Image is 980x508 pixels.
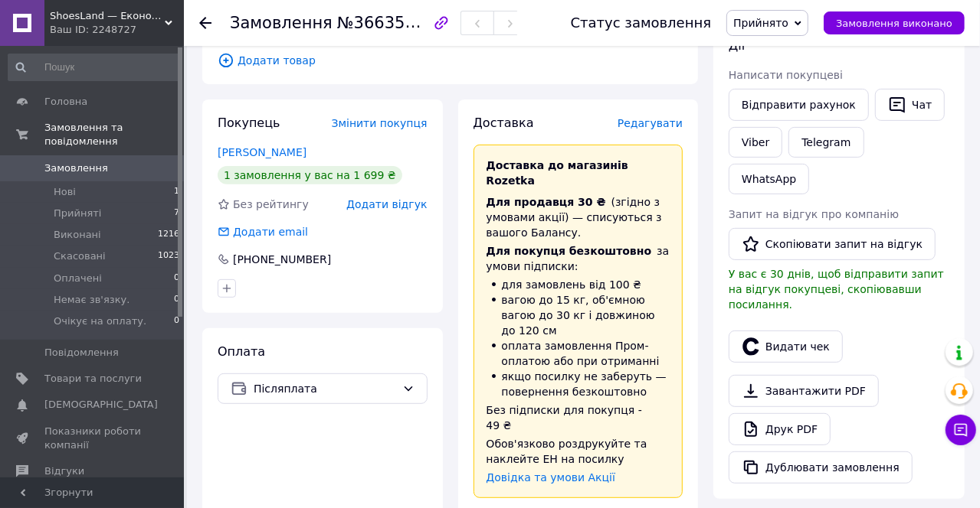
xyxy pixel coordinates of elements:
[44,398,158,412] span: [DEMOGRAPHIC_DATA]
[487,402,670,433] div: Без підписки для покупця - 49 ₴
[199,15,211,31] div: Повернутися назад
[487,436,670,467] div: Обов'язково роздрукуйте та наклейте ЕН на посилку
[54,293,129,307] span: Немає зв'язку.
[216,224,310,239] div: Додати email
[729,375,879,407] a: Завантажити PDF
[487,338,670,369] li: оплата замовлення Пром-оплатою або при отриманні
[729,38,745,53] span: Дії
[50,23,184,37] div: Ваш ID: 2248727
[487,245,652,257] span: Для покупця безкоштовно
[44,95,87,109] span: Головна
[729,164,809,194] a: WhatsApp
[729,268,944,311] span: У вас є 30 днів, щоб відправити запит на відгук покупцеві, скопіювавши посилання.
[50,9,165,23] span: ShoesLand — Економія та якість у кожному кроці
[487,292,670,338] li: вагою до 15 кг, об'ємною вагою до 30 кг і довжиною до 120 см
[54,207,101,220] span: Прийняті
[44,121,184,148] span: Замовлення та повідомлення
[218,166,402,184] div: 1 замовлення у вас на 1 699 ₴
[218,344,265,359] span: Оплата
[946,415,976,445] button: Чат з покупцем
[218,116,280,130] span: Покупець
[487,196,606,208] span: Для продавця 30 ₴
[729,208,899,220] span: Запит на відгук про компанію
[836,18,952,29] span: Замовлення виконано
[346,198,427,210] span: Додати відгук
[474,116,534,130] span: Доставка
[230,14,333,32] span: Замовлення
[487,369,670,399] li: якщо посилку не заберуть — повернення безкоштовно
[231,252,333,267] div: [PHONE_NUMBER]
[54,249,106,263] span: Скасовані
[44,346,119,360] span: Повідомлення
[487,194,670,240] div: (згідно з умовами акції) — списуються з вашого Балансу.
[788,127,864,158] a: Telegram
[174,207,179,220] span: 7
[174,314,179,328] span: 0
[487,471,616,484] a: Довідка та умови Акції
[487,277,670,292] li: для замовлень від 100 ₴
[875,89,945,121] button: Чат
[218,52,683,69] span: Додати товар
[44,372,142,386] span: Товари та послуги
[174,293,179,307] span: 0
[729,127,782,158] a: Viber
[571,15,712,31] div: Статус замовлення
[44,425,142,452] span: Показники роботи компанії
[218,146,306,158] a: [PERSON_NAME]
[254,380,396,397] span: Післяплата
[8,54,181,81] input: Пошук
[729,451,913,484] button: Дублювати замовлення
[729,331,843,363] button: Видати чек
[54,272,102,285] span: Оплачені
[54,185,76,199] span: Нові
[487,159,628,187] span: Доставка до магазинів Rozetka
[332,117,428,129] span: Змінити покупця
[54,314,146,328] span: Очікує на оплату.
[824,11,965,34] button: Замовлення виконано
[174,185,179,199] span: 1
[733,17,788,29] span: Прийнято
[729,89,869,121] button: Відправити рахунок
[729,69,843,81] span: Написати покупцеві
[158,249,179,263] span: 1023
[44,161,108,175] span: Замовлення
[231,224,310,239] div: Додати email
[158,228,179,242] span: 1216
[233,198,309,210] span: Без рейтингу
[174,272,179,285] span: 0
[729,228,936,260] button: Скопіювати запит на відгук
[487,243,670,274] div: за умови підписки:
[54,228,101,242] span: Виконані
[729,413,831,445] a: Друк PDF
[618,117,683,129] span: Редагувати
[44,464,84,478] span: Відгуки
[337,13,446,32] span: №366350770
